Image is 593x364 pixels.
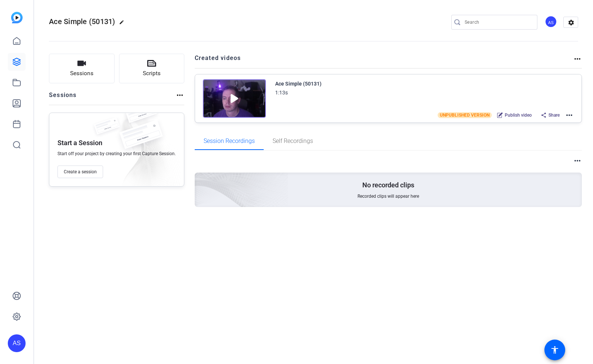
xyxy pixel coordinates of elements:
[275,88,288,97] div: 1:13s
[273,138,313,144] span: Self Recordings
[119,20,128,29] mat-icon: edit
[175,91,184,100] mat-icon: more_horiz
[362,181,414,190] p: No recorded clips
[90,117,123,139] img: fake-session.png
[49,91,77,105] h2: Sessions
[204,138,255,144] span: Session Recordings
[57,151,176,157] span: Start off your project by creating your first Capture Session.
[113,120,169,157] img: fake-session.png
[550,345,559,354] mat-icon: accessibility
[565,111,574,120] mat-icon: more_horiz
[564,17,579,28] mat-icon: settings
[465,18,531,27] input: Search
[275,79,322,88] div: Ace Simple (50131)
[121,102,161,129] img: fake-session.png
[438,112,492,118] span: UNPUBLISHED VERSION
[11,12,23,23] img: blue-gradient.svg
[57,138,102,147] p: Start a Session
[57,166,103,178] button: Create a session
[108,111,180,190] img: embarkstudio-empty-session.png
[573,54,582,63] mat-icon: more_horiz
[64,169,97,175] span: Create a session
[573,156,582,165] mat-icon: more_horiz
[358,193,419,199] span: Recorded clips will appear here
[545,16,558,29] ngx-avatar: Arthur Scott
[49,17,115,26] span: Ace Simple (50131)
[112,100,289,260] img: embarkstudio-empty-session.png
[195,54,573,68] h2: Created videos
[545,16,557,28] div: AS
[505,112,532,118] span: Publish video
[70,69,93,78] span: Sessions
[143,69,161,78] span: Scripts
[8,334,26,352] div: AS
[548,112,560,118] span: Share
[49,54,115,83] button: Sessions
[203,79,266,118] img: Creator Project Thumbnail
[119,54,185,83] button: Scripts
